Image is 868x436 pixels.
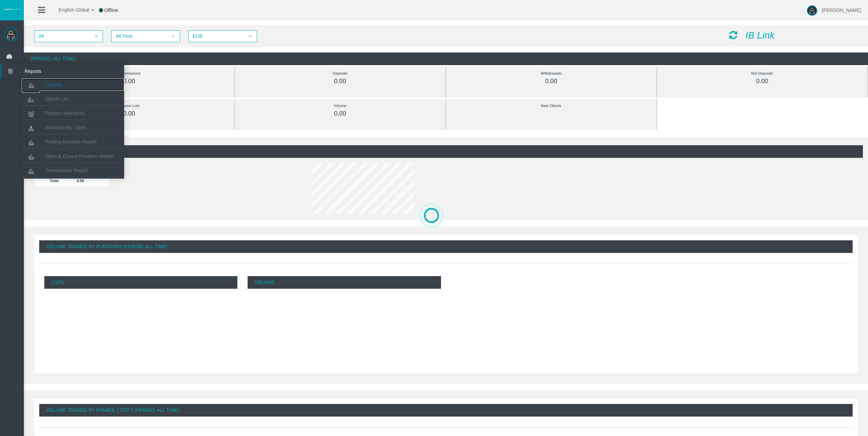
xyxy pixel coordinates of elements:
[22,164,124,177] a: Transactions Report
[50,7,89,13] span: English Global
[22,93,124,105] a: Clients List
[672,70,852,77] div: Net Deposits
[22,150,124,162] a: Open & Closed Positions Report
[45,153,114,159] span: Open & Closed Positions Report
[45,139,97,145] span: Trading Activities Report
[22,107,124,119] a: Partners Hierarchy
[45,96,68,102] span: Clients List
[672,77,852,85] div: 0.00
[22,121,124,134] a: Summary By Client
[45,168,88,173] span: Transactions Report
[45,125,86,130] span: Summary By Client
[250,102,430,110] div: Volume
[39,240,853,253] div: Volume Traded By Platform (Period: All Time)
[45,82,61,87] span: Trading
[248,276,441,289] p: Volume
[461,102,641,110] div: New Clients
[22,78,124,91] a: Trading
[74,175,109,186] td: 0.00
[461,70,641,77] div: Withdrawals
[822,7,861,13] span: [PERSON_NAME]
[112,31,167,42] span: All Time
[1,64,124,78] a: Reports
[39,110,219,118] div: 0.00
[250,77,430,85] div: 0.00
[44,276,237,289] p: Lots
[729,30,737,40] i: Reload Dashboard
[250,70,430,77] div: Deposits
[22,136,124,148] a: Trading Activities Report
[3,8,20,11] img: logo.svg
[104,7,118,13] span: Offline
[35,31,90,42] span: All
[248,34,253,39] span: select
[461,77,641,85] div: 0.00
[45,110,85,116] span: Partners Hierarchy
[807,5,817,16] img: user-image
[19,64,86,78] span: Reports
[250,110,430,118] div: 0.00
[39,77,219,85] div: 0.00
[189,31,244,42] span: EUR
[34,175,74,186] td: Total
[39,70,219,77] div: Commissions
[24,52,868,65] div: (Period: All Time)
[171,34,176,39] span: select
[29,145,863,158] div: (Period: All Time)
[39,102,219,110] div: Volume Lots
[93,34,99,39] span: select
[39,404,853,417] div: Volume Traded By Symbol | Top 5 (Period: All Time)
[745,30,775,41] i: IB Link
